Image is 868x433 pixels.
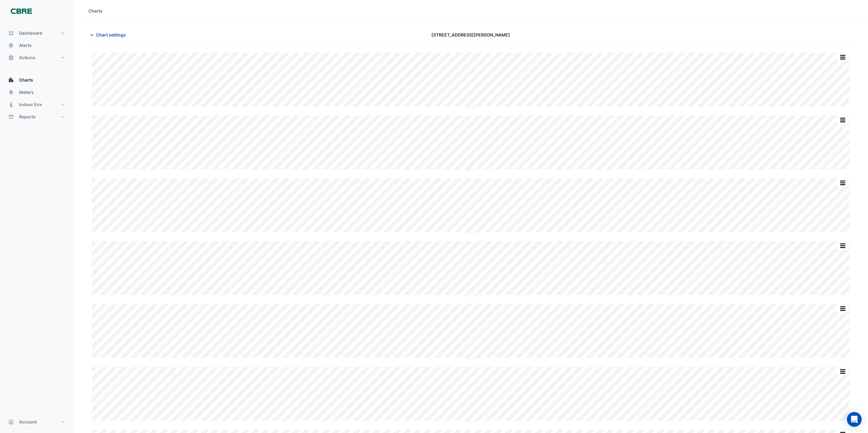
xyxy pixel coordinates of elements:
[837,242,849,250] button: More Options
[8,77,14,83] app-icon: Charts
[8,89,14,95] app-icon: Meters
[8,114,14,120] app-icon: Reports
[5,74,69,86] button: Charts
[19,419,37,425] span: Account
[5,52,69,64] button: Actions
[5,39,69,52] button: Alerts
[88,8,103,14] div: Charts
[19,30,42,36] span: Dashboard
[431,32,510,38] span: [STREET_ADDRESS][PERSON_NAME]
[837,305,849,312] button: More Options
[8,42,14,48] app-icon: Alerts
[5,86,69,98] button: Meters
[5,416,69,428] button: Account
[19,55,35,61] span: Actions
[837,53,849,61] button: More Options
[8,55,14,61] app-icon: Actions
[8,102,14,108] app-icon: Indoor Env
[837,179,849,187] button: More Options
[7,5,35,17] img: Company Logo
[5,27,69,39] button: Dashboard
[837,116,849,124] button: More Options
[837,368,849,375] button: More Options
[8,30,14,36] app-icon: Dashboard
[19,102,42,108] span: Indoor Env
[96,32,126,38] span: Chart settings
[5,98,69,111] button: Indoor Env
[5,111,69,123] button: Reports
[19,89,34,95] span: Meters
[19,77,33,83] span: Charts
[88,29,130,40] button: Chart settings
[847,412,862,427] div: Open Intercom Messenger
[19,42,32,48] span: Alerts
[19,114,36,120] span: Reports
